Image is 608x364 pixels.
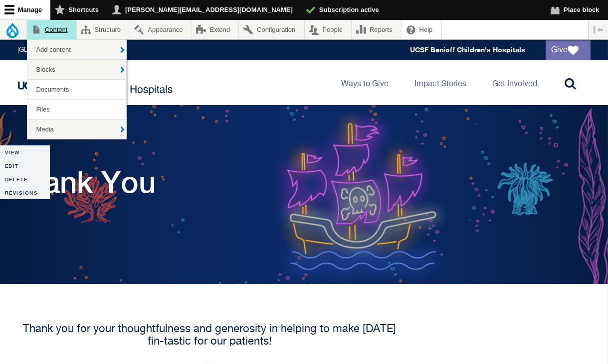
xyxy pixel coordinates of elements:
a: Files [27,100,126,119]
h1: Thank You [9,164,156,199]
button: Vertical orientation [589,20,608,39]
a: Configuration [239,20,304,39]
a: Add content [27,40,126,59]
a: Give [546,40,591,60]
a: Blocks [27,60,126,79]
a: Reports [352,20,401,39]
a: Media [27,120,126,139]
h4: Thank you for your thoughtfulness and generosity in helping to make [DATE] fin-tastic for our pat... [18,323,402,348]
a: Structure [77,20,130,39]
a: Content [27,20,76,39]
a: People [305,20,352,39]
a: Extend [192,20,239,39]
a: UCSF Benioff Children's Hospitals [410,46,526,54]
a: Documents [27,80,126,99]
img: Logo for UCSF Benioff Children's Hospitals Foundation [18,63,175,103]
a: Get Involved [485,60,546,105]
a: Help [402,20,441,39]
a: Ways to Give [334,60,397,105]
a: Appearance [130,20,192,39]
a: Impact Stories [407,60,475,105]
a: [GEOGRAPHIC_DATA][US_STATE] [18,47,123,54]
